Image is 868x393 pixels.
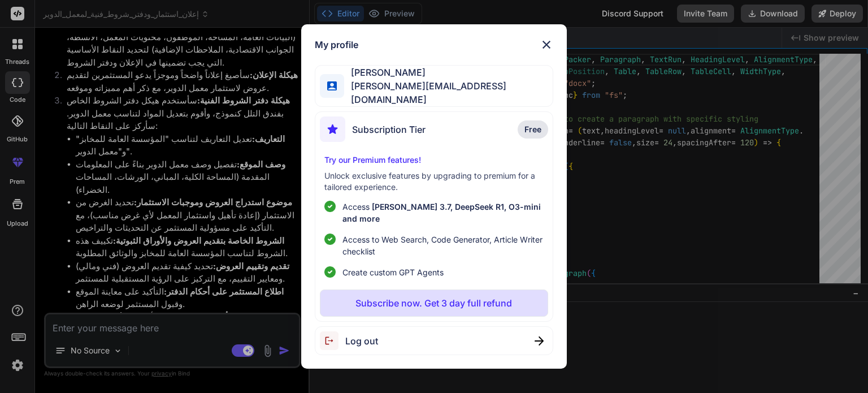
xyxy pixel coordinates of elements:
[352,123,426,136] span: Subscription Tier
[324,201,336,212] img: checklist
[344,79,553,106] span: [PERSON_NAME][EMAIL_ADDRESS][DOMAIN_NAME]
[315,38,358,51] h1: My profile
[324,266,336,278] img: checklist
[342,234,543,257] span: Access to Web Search, Code Generator, Article Writer checklist
[327,81,336,90] img: profile
[324,154,543,166] p: Try our Premium features!
[320,290,548,317] button: Subscribe now. Get 3 day full refund
[324,170,543,193] p: Unlock exclusive features by upgrading to premium for a tailored experience.
[540,38,553,51] img: close
[535,336,544,346] img: close
[342,201,543,224] p: Access
[342,266,444,278] span: Create custom GPT Agents
[524,124,541,135] span: Free
[345,334,378,348] span: Log out
[342,202,541,223] span: [PERSON_NAME] 3.7, DeepSeek R1, O3-mini and more
[355,296,512,310] p: Subscribe now. Get 3 day full refund
[324,234,336,245] img: checklist
[320,331,345,350] img: logout
[320,116,345,142] img: subscription
[344,66,553,79] span: [PERSON_NAME]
